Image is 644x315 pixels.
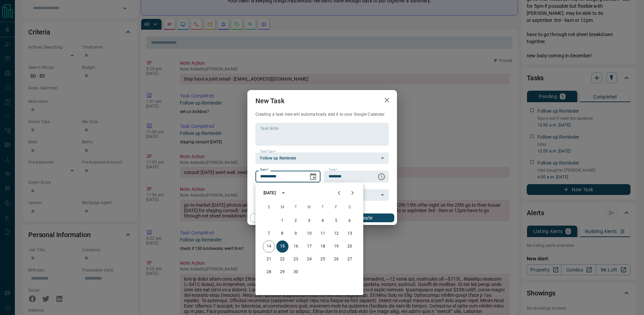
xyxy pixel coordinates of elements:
button: 16 [290,240,302,253]
button: 11 [317,228,329,240]
span: Tuesday [290,201,302,214]
button: 25 [317,253,329,265]
button: 10 [303,228,315,240]
label: Task Type [260,149,276,154]
button: 28 [263,266,275,278]
span: Friday [330,201,342,214]
button: Create [336,213,394,222]
span: Sunday [263,201,275,214]
button: 18 [317,240,329,253]
button: Previous month [332,186,346,200]
button: 17 [303,240,315,253]
button: 2 [290,215,302,227]
button: 26 [330,253,342,265]
button: 9 [290,228,302,240]
button: 7 [263,228,275,240]
div: Follow up Reminder [255,152,389,164]
button: 8 [276,228,288,240]
span: Thursday [317,201,329,214]
button: 15 [276,240,288,253]
button: 24 [303,253,315,265]
button: 21 [263,253,275,265]
button: 22 [276,253,288,265]
h2: New Task [247,90,293,112]
button: Next month [346,186,359,200]
button: Cancel [250,213,308,222]
button: 27 [344,253,356,265]
button: 12 [330,228,342,240]
button: Choose time, selected time is 6:00 AM [375,170,388,183]
button: 4 [317,215,329,227]
button: 1 [276,215,288,227]
button: 13 [344,228,356,240]
button: 6 [344,215,356,227]
span: Monday [276,201,288,214]
button: 3 [303,215,315,227]
button: 19 [330,240,342,253]
button: Choose date, selected date is Sep 15, 2025 [306,170,320,183]
button: 20 [344,240,356,253]
button: 14 [263,240,275,253]
button: 30 [290,266,302,278]
p: Creating a task here will automatically add it to your Google Calendar. [255,112,389,117]
span: Wednesday [303,201,315,214]
div: [DATE] [264,190,276,196]
button: 5 [330,215,342,227]
button: 23 [290,253,302,265]
button: calendar view is open, switch to year view [278,187,289,199]
button: 29 [276,266,288,278]
label: Date [260,168,269,172]
span: Saturday [344,201,356,214]
label: Time [329,168,337,172]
